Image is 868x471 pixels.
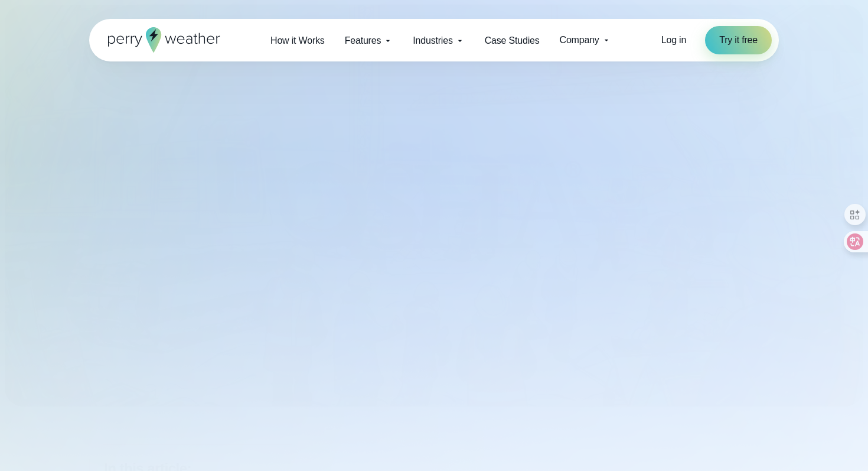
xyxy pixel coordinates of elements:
[661,33,686,47] a: Log in
[413,34,452,48] span: Industries
[485,34,540,48] span: Case Studies
[719,33,758,47] span: Try it free
[260,28,335,53] a: How it Works
[345,34,381,48] span: Features
[705,26,772,54] a: Try it free
[475,28,550,53] a: Case Studies
[560,33,599,47] span: Company
[661,35,686,45] span: Log in
[270,34,325,48] span: How it Works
